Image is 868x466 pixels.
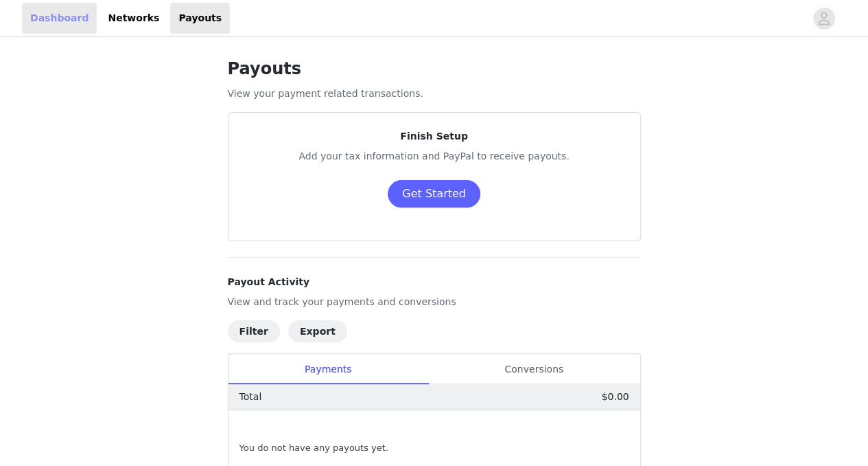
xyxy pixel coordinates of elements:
[245,129,624,144] p: Finish Setup
[239,390,262,404] p: Total
[428,354,640,385] div: Conversions
[170,3,230,34] a: Payouts
[228,320,280,342] button: Filter
[817,8,830,30] div: avatar
[228,56,641,81] h1: Payouts
[228,275,641,289] h4: Payout Activity
[99,3,167,34] a: Networks
[22,3,97,34] a: Dashboard
[245,149,624,164] p: Add your tax information and PayPal to receive payouts.
[388,180,480,208] button: Get Started
[228,354,428,385] div: Payments
[239,441,388,455] span: You do not have any payouts yet.
[228,87,641,101] p: View your payment related transactions.
[288,320,347,342] button: Export
[601,390,629,404] p: $0.00
[228,295,641,309] p: View and track your payments and conversions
